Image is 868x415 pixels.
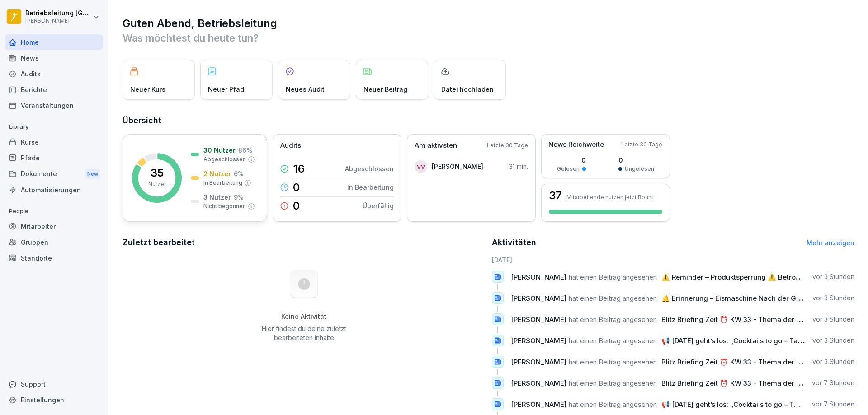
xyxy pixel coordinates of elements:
[5,150,103,166] a: Pfade
[415,160,427,173] div: VV
[812,378,854,387] p: vor 7 Stunden
[203,145,236,155] p: 30 Nutzer
[123,236,486,249] h2: Zuletzt bearbeitet
[293,201,300,211] p: 0
[569,315,657,324] span: hat einen Beitrag angesehen
[25,18,91,24] p: [PERSON_NAME]
[812,336,854,345] p: vor 3 Stunden
[5,66,103,82] a: Audits
[415,140,457,151] p: Am aktivsten
[511,336,566,345] span: [PERSON_NAME]
[151,168,164,178] p: 35
[203,179,242,187] p: In Bearbeitung
[123,31,854,45] p: Was möchtest du heute tun?
[549,190,562,201] h3: 37
[511,358,566,366] span: [PERSON_NAME]
[812,315,854,324] p: vor 3 Stunden
[5,166,103,182] a: DokumenteNew
[234,169,244,178] p: 6 %
[509,162,528,171] p: 31 min.
[5,120,103,134] p: Library
[441,84,494,94] p: Datei hochladen
[569,273,657,281] span: hat einen Beitrag angesehen
[5,376,103,392] div: Support
[203,202,246,210] p: Nicht begonnen
[203,155,246,163] p: Abgeschlossen
[5,82,103,98] a: Berichte
[280,140,301,151] p: Audits
[487,141,528,149] p: Letzte 30 Tage
[347,182,394,192] p: In Bearbeitung
[625,165,654,173] p: Ungelesen
[363,84,407,94] p: Neuer Beitrag
[258,324,349,342] p: Hier findest du deine zuletzt bearbeiteten Inhalte
[492,236,536,249] h2: Aktivitäten
[203,169,231,178] p: 2 Nutzer
[5,182,103,198] a: Automatisierungen
[85,169,100,179] div: New
[569,400,657,409] span: hat einen Beitrag angesehen
[621,140,662,149] p: Letzte 30 Tage
[557,155,586,165] p: 0
[511,400,566,409] span: [PERSON_NAME]
[5,204,103,219] p: People
[812,294,854,303] p: vor 3 Stunden
[148,180,166,188] p: Nutzer
[258,312,349,321] h5: Keine Aktivität
[566,194,655,201] p: Mitarbeitende nutzen jetzt Bounti
[5,250,103,266] a: Standorte
[25,9,91,17] p: Betriebsleitung [GEOGRAPHIC_DATA]
[238,145,252,155] p: 86 %
[432,162,483,171] p: [PERSON_NAME]
[569,358,657,366] span: hat einen Beitrag angesehen
[5,234,103,250] a: Gruppen
[492,255,855,265] h6: [DATE]
[363,201,394,210] p: Überfällig
[130,84,165,94] p: Neuer Kurs
[5,166,103,182] div: Dokumente
[812,400,854,409] p: vor 7 Stunden
[569,294,657,303] span: hat einen Beitrag angesehen
[812,357,854,366] p: vor 3 Stunden
[548,140,604,150] p: News Reichweite
[618,155,654,165] p: 0
[511,273,566,281] span: [PERSON_NAME]
[511,379,566,387] span: [PERSON_NAME]
[557,165,580,173] p: Gelesen
[208,84,244,94] p: Neuer Pfad
[569,379,657,387] span: hat einen Beitrag angesehen
[511,294,566,303] span: [PERSON_NAME]
[293,182,300,193] p: 0
[5,34,103,50] a: Home
[123,114,854,127] h2: Übersicht
[5,392,103,408] a: Einstellungen
[807,239,854,247] a: Mehr anzeigen
[569,336,657,345] span: hat einen Beitrag angesehen
[511,315,566,324] span: [PERSON_NAME]
[812,272,854,281] p: vor 3 Stunden
[123,16,854,31] h1: Guten Abend, Betriebsleitung
[5,219,103,234] a: Mitarbeiter
[203,192,231,202] p: 3 Nutzer
[286,84,325,94] p: Neues Audit
[234,192,244,202] p: 9 %
[293,163,305,174] p: 16
[5,134,103,150] a: Kurse
[345,164,394,173] p: Abgeschlossen
[5,98,103,113] a: Veranstaltungen
[5,50,103,66] a: News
